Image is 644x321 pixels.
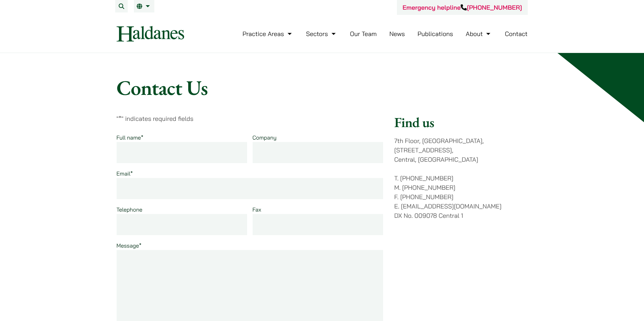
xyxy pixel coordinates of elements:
a: News [389,30,405,38]
label: Email [117,170,133,177]
h2: Find us [394,114,527,131]
p: " " indicates required fields [117,114,383,123]
a: Practice Areas [243,30,293,38]
p: 7th Floor, [GEOGRAPHIC_DATA], [STREET_ADDRESS], Central, [GEOGRAPHIC_DATA] [394,136,527,164]
a: Emergency helpline[PHONE_NUMBER] [402,3,522,11]
img: Logo of Haldanes [117,26,184,42]
label: Full name [117,134,144,141]
a: Sectors [306,30,337,38]
a: Contact [505,30,528,38]
p: T. [PHONE_NUMBER] M. [PHONE_NUMBER] F. [PHONE_NUMBER] E. [EMAIL_ADDRESS][DOMAIN_NAME] DX No. 0090... [394,173,527,220]
label: Fax [253,206,261,213]
a: Our Team [350,30,377,38]
h1: Contact Us [117,75,528,100]
label: Telephone [117,206,143,213]
a: EN [137,3,152,9]
label: Message [117,242,142,249]
a: About [466,30,492,38]
label: Company [253,134,277,141]
a: Publications [418,30,453,38]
